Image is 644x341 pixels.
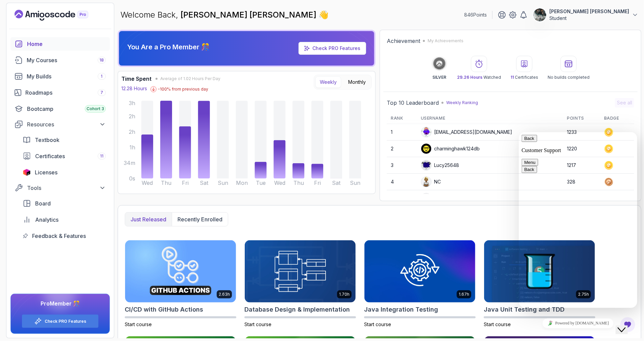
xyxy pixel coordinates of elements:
tspan: 2h [129,129,135,135]
p: You Are a Pro Member 🎊 [127,42,210,52]
button: Tools [10,182,110,194]
p: [PERSON_NAME] [PERSON_NAME] [549,8,629,15]
tspan: Sat [332,180,341,186]
tspan: 34m [124,160,135,166]
button: See all [615,98,634,107]
h3: Time Spent [121,75,151,83]
span: 7 [100,90,103,95]
h2: Database Design & Implementation [244,305,350,314]
button: Just released [125,213,172,226]
a: home [10,37,110,51]
tspan: 2h [129,113,135,120]
tspan: Thu [293,180,304,186]
p: 846 Points [464,11,487,18]
th: Rank [387,113,417,124]
div: charminghawk124db [421,143,480,154]
span: Start course [484,321,511,327]
th: Username [417,113,563,124]
h2: Java Integration Testing [364,305,438,314]
td: 1 [387,124,417,141]
p: 1.70h [339,292,350,297]
h2: CI/CD with GitHub Actions [125,305,203,314]
a: bootcamp [10,102,110,116]
span: Start course [244,321,271,327]
p: Watched [457,75,501,80]
iframe: chat widget [519,316,637,331]
span: 1 [101,74,103,79]
tspan: Tue [256,180,266,186]
a: Check PRO Features [299,42,366,55]
a: roadmaps [10,86,110,99]
p: 1.67h [459,292,469,297]
span: Feedback & Features [32,232,86,240]
a: board [19,197,110,210]
p: -100 % from previous day [158,87,208,92]
tspan: 0s [129,175,135,182]
img: Java Unit Testing and TDD card [484,240,595,302]
a: Landing page [15,10,104,21]
p: No builds completed [548,75,590,80]
th: Points [563,113,600,124]
button: Monthly [344,76,370,88]
a: Java Integration Testing card1.67hJava Integration TestingStart course [364,240,476,328]
tspan: 3h [129,100,135,106]
p: Recently enrolled [177,215,222,223]
span: 29.26 Hours [457,75,482,80]
tspan: Sat [200,180,209,186]
span: 11 [510,75,514,80]
a: courses [10,53,110,67]
div: Bootcamp [27,105,106,113]
a: Check PRO Features [45,319,86,324]
span: [PERSON_NAME] [PERSON_NAME] [181,10,318,20]
button: Weekly [315,76,341,88]
div: Resources [27,120,106,128]
tspan: Sun [218,180,228,186]
div: Tools [27,184,106,192]
td: 1233 [563,124,600,141]
div: Lucy25648 [421,160,459,171]
button: user profile image[PERSON_NAME] [PERSON_NAME]Student [533,8,639,22]
div: My Courses [27,56,106,64]
div: [EMAIL_ADDRESS][DOMAIN_NAME] [421,127,512,138]
tspan: Fri [314,180,321,186]
img: Java Integration Testing card [364,240,475,302]
img: user profile image [421,193,431,203]
button: Resources [10,118,110,130]
iframe: chat widget [519,132,637,308]
iframe: chat widget [616,314,637,334]
span: 👋 [318,9,329,20]
a: feedback [19,229,110,243]
tspan: 1h [129,144,135,151]
span: Textbook [35,136,59,144]
tspan: Fri [182,180,189,186]
img: user profile image [533,8,546,21]
span: Analytics [35,216,58,224]
img: default monster avatar [421,127,431,137]
p: Just released [130,215,166,223]
h2: Java Unit Testing and TDD [484,305,565,314]
span: Start course [364,321,391,327]
td: 3 [387,157,417,174]
span: Licenses [35,168,57,176]
button: Check PRO Features [22,314,99,328]
h2: Top 10 Leaderboard [387,99,439,107]
td: 4 [387,174,417,190]
span: Board [35,199,51,208]
tspan: Mon [236,180,248,186]
span: Average of 1.02 Hours Per Day [160,76,220,81]
a: Java Unit Testing and TDD card2.75hJava Unit Testing and TDDStart course [484,240,595,328]
a: Check PRO Features [312,45,360,51]
button: Recently enrolled [172,213,228,226]
span: Cohort 3 [87,106,104,112]
img: Database Design & Implementation card [245,240,356,302]
a: certificates [19,149,110,163]
a: Database Design & Implementation card1.70hDatabase Design & ImplementationStart course [244,240,356,328]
